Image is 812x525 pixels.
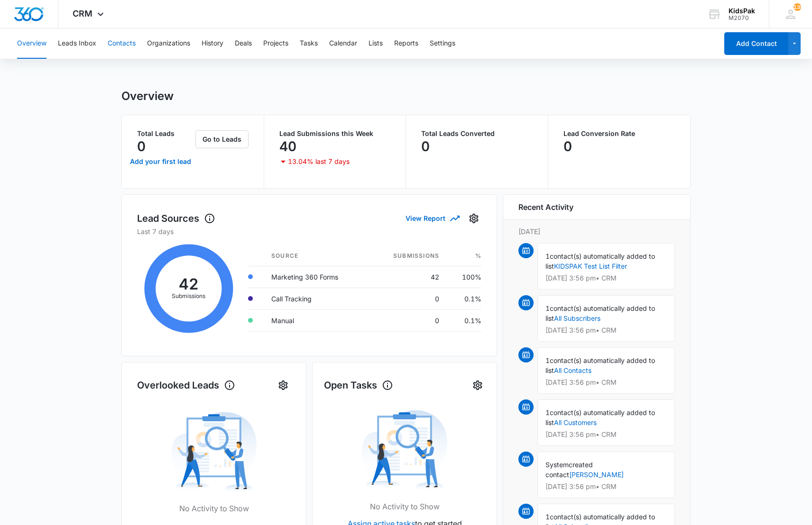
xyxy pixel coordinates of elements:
button: Deals [235,28,252,59]
span: 139 [794,3,801,11]
p: Total Leads [137,130,194,137]
button: Lists [369,28,383,59]
span: contact(s) automatically added to list [545,356,655,374]
p: [DATE] 3:56 pm • CRM [545,483,667,490]
p: 13.04% last 7 days [288,158,350,165]
a: KIDSPAK Test List Filter [554,262,627,270]
button: View Report [406,210,459,226]
p: Lead Conversion Rate [563,130,675,137]
a: All Contacts [554,366,591,374]
button: Projects [263,28,288,59]
a: [PERSON_NAME] [569,471,624,479]
td: 42 [369,266,447,288]
h1: Overview [121,89,174,103]
p: 0 [421,139,430,154]
span: 1 [545,252,550,260]
span: created contact [545,461,593,479]
button: Settings [276,378,291,393]
p: Last 7 days [137,226,481,236]
h1: Open Tasks [324,378,393,392]
a: All Customers [554,418,597,426]
td: Manual [264,309,369,331]
span: contact(s) automatically added to list [545,304,655,322]
p: [DATE] 3:56 pm • CRM [545,431,667,438]
div: account id [729,15,755,21]
a: Add your first lead [128,150,194,173]
th: % [447,246,481,266]
p: [DATE] [518,226,675,236]
button: Calendar [329,28,357,59]
span: 1 [545,356,550,364]
div: account name [729,7,755,15]
button: Settings [466,211,481,226]
div: notifications count [794,3,801,11]
button: Contacts [108,28,136,59]
td: 0 [369,288,447,309]
th: Submissions [369,246,447,266]
button: Go to Leads [195,130,249,148]
p: No Activity to Show [179,503,249,514]
p: [DATE] 3:56 pm • CRM [545,275,667,281]
span: System [545,461,569,469]
th: Source [264,246,369,266]
span: 1 [545,513,550,521]
button: History [202,28,223,59]
button: Add Contact [724,32,788,55]
td: 0.1% [447,288,481,309]
td: 100% [447,266,481,288]
button: Overview [17,28,46,59]
button: Tasks [300,28,318,59]
h6: Recent Activity [518,201,573,213]
span: CRM [73,9,92,18]
p: 0 [563,139,572,154]
td: Marketing 360 Forms [264,266,369,288]
p: 0 [137,139,146,154]
td: Call Tracking [264,288,369,309]
button: Leads Inbox [58,28,96,59]
td: 0 [369,309,447,331]
a: All Subscribers [554,314,600,322]
a: Go to Leads [195,135,249,143]
span: 1 [545,408,550,416]
p: Total Leads Converted [421,130,533,137]
button: Settings [430,28,455,59]
td: 0.1% [447,309,481,331]
button: Organizations [147,28,190,59]
h1: Overlooked Leads [137,378,235,392]
h1: Lead Sources [137,211,215,226]
p: Lead Submissions this Week [279,130,391,137]
p: [DATE] 3:56 pm • CRM [545,379,667,386]
p: [DATE] 3:56 pm • CRM [545,327,667,334]
span: contact(s) automatically added to list [545,252,655,270]
span: 1 [545,304,550,312]
button: Reports [394,28,418,59]
span: contact(s) automatically added to list [545,408,655,426]
p: 40 [279,139,296,154]
button: Settings [470,378,485,393]
p: No Activity to Show [370,501,440,512]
